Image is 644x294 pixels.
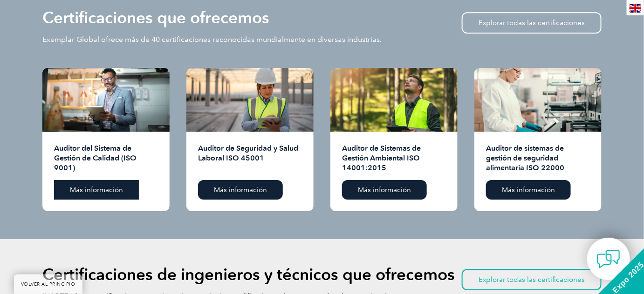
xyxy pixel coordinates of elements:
font: VOLVER AL PRINCIPIO [21,281,75,287]
font: Auditor de sistemas de gestión de seguridad alimentaria ISO 22000 [486,144,564,172]
a: Explorar todas las certificaciones [462,269,602,290]
a: Más información [486,180,571,200]
font: Auditor de Sistemas de Gestión Ambiental ISO 14001:2015 [342,144,421,172]
img: contact-chat.png [597,247,620,271]
a: Más información [54,180,139,200]
a: Más información [342,180,427,200]
img: en [630,4,641,13]
font: Certificaciones que ofrecemos [42,8,269,27]
font: Explorar todas las certificaciones [479,19,585,27]
font: Certificaciones de ingenieros y técnicos que ofrecemos [42,265,455,284]
font: Más información [502,186,555,194]
font: Más información [214,186,267,194]
font: Más información [70,186,123,194]
font: Auditor de Seguridad y Salud Laboral ISO 45001 [198,144,298,162]
font: Exemplar Global ofrece más de 40 certificaciones reconocidas mundialmente en diversas industrias. [42,35,382,44]
a: VOLVER AL PRINCIPIO [14,274,82,294]
a: Explorar todas las certificaciones [462,12,602,33]
font: Más información [358,186,411,194]
font: Explorar todas las certificaciones [479,275,585,284]
font: Auditor del Sistema de Gestión de Calidad (ISO 9001) [54,144,137,172]
a: Más información [198,180,283,200]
